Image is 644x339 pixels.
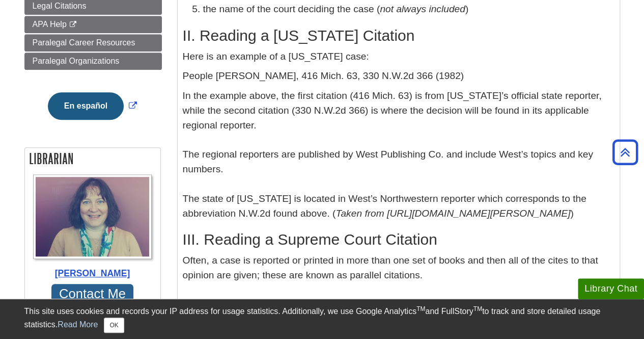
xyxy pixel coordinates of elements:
a: Link opens in new window [45,101,139,110]
span: Paralegal Career Resources [33,38,135,47]
p: In the example above, the first citation (416 Mich. 63) is from [US_STATE]’s official state repor... [183,89,614,221]
a: Paralegal Career Resources [24,34,162,51]
a: Back to Top [609,145,641,159]
h2: II. Reading a [US_STATE] Citation [183,27,614,44]
p: People [PERSON_NAME], 416 Mich. 63, 330 N.W.2d 366 (1982) [183,69,614,84]
p: Here is an example of a [US_STATE] case: [183,49,614,64]
a: APA Help [24,16,162,33]
h2: Librarian [25,148,160,169]
h2: III. Reading a Supreme Court Citation [183,231,614,248]
button: Close [104,318,124,333]
button: Library Chat [578,278,644,299]
div: [PERSON_NAME] [30,267,155,280]
li: the name of the court deciding the case ( ) [203,2,614,17]
span: APA Help [33,20,67,29]
a: Profile Photo [PERSON_NAME] [30,174,155,280]
sup: TM [473,305,482,312]
em: Taken from [URL][DOMAIN_NAME][PERSON_NAME] [335,208,570,219]
sup: TM [416,305,425,312]
span: Legal Citations [33,2,87,10]
img: Profile Photo [33,174,152,259]
span: Paralegal Organizations [33,57,120,65]
div: This site uses cookies and records your IP address for usage statistics. Additionally, we use Goo... [24,305,620,333]
i: This link opens in a new window [69,21,77,28]
a: Paralegal Organizations [24,53,162,70]
em: not always included [380,4,465,14]
a: Contact Me [51,284,134,305]
a: Read More [58,320,98,329]
button: En español [48,92,124,120]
